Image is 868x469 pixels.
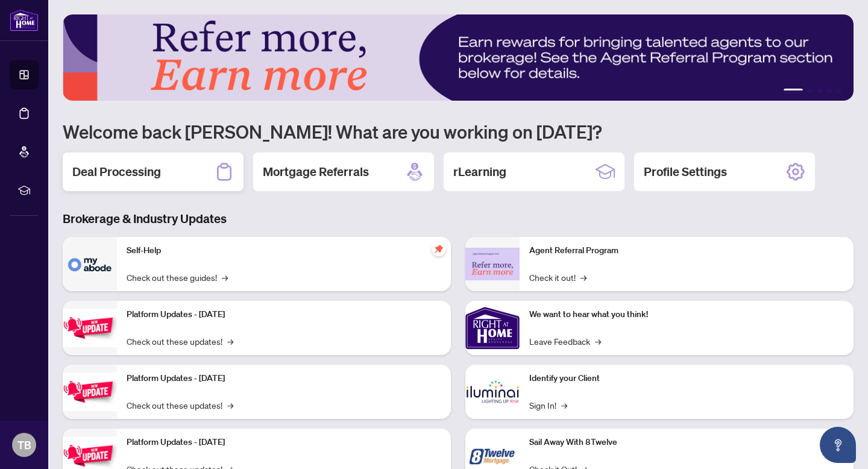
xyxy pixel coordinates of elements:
[465,365,520,419] img: Identify your Client
[561,398,567,412] span: →
[529,398,567,412] a: Sign In!→
[817,89,822,93] button: 3
[127,372,441,385] p: Platform Updates - [DATE]
[529,244,844,257] p: Agent Referral Program
[784,89,803,93] button: 1
[827,89,832,93] button: 4
[17,436,31,453] span: TB
[595,335,601,348] span: →
[529,436,844,449] p: Sail Away With 8Twelve
[263,163,369,180] h2: Mortgage Referrals
[580,271,587,284] span: →
[127,244,441,257] p: Self-Help
[837,89,841,93] button: 5
[820,427,856,463] button: Open asap
[127,436,441,449] p: Platform Updates - [DATE]
[227,335,233,348] span: →
[808,89,813,93] button: 2
[63,120,854,143] h1: Welcome back [PERSON_NAME]! What are you working on [DATE]?
[63,309,117,347] img: Platform Updates - July 21, 2025
[644,163,727,180] h2: Profile Settings
[222,271,228,284] span: →
[63,14,854,101] img: Slide 0
[127,335,233,348] a: Check out these updates!→
[127,271,228,284] a: Check out these guides!→
[529,308,844,321] p: We want to hear what you think!
[63,373,117,411] img: Platform Updates - July 8, 2025
[529,372,844,385] p: Identify your Client
[529,335,601,348] a: Leave Feedback→
[432,242,446,256] span: pushpin
[127,398,233,412] a: Check out these updates!→
[453,163,506,180] h2: rLearning
[10,9,39,31] img: logo
[465,248,520,281] img: Agent Referral Program
[529,271,587,284] a: Check it out!→
[227,398,233,412] span: →
[72,163,161,180] h2: Deal Processing
[63,210,854,227] h3: Brokerage & Industry Updates
[127,308,441,321] p: Platform Updates - [DATE]
[63,237,117,291] img: Self-Help
[465,301,520,355] img: We want to hear what you think!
